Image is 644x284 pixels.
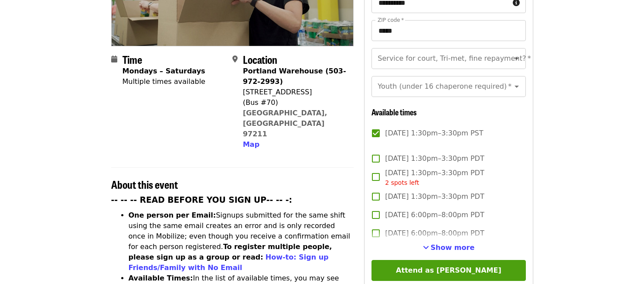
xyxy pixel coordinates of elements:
[129,253,329,272] a: How-to: Sign up Friends/Family with No Email
[431,243,475,252] span: Show more
[111,195,293,204] strong: -- -- -- READ BEFORE YOU SIGN UP-- -- -:
[385,210,484,220] span: [DATE] 6:00pm–8:00pm PDT
[129,274,193,282] strong: Available Times:
[243,97,347,108] div: (Bus #70)
[511,52,523,65] button: Open
[243,109,327,138] a: [GEOGRAPHIC_DATA], [GEOGRAPHIC_DATA] 97211
[371,260,525,281] button: Attend as [PERSON_NAME]
[129,242,332,261] strong: To register multiple people, please sign up as a group or read:
[385,128,483,139] span: [DATE] 1:30pm–3:30pm PST
[385,228,484,239] span: [DATE] 6:00pm–8:00pm PDT
[371,106,417,118] span: Available times
[129,211,216,219] strong: One person per Email:
[371,20,525,41] input: ZIP code
[123,52,142,67] span: Time
[243,140,259,149] span: Map
[243,87,347,97] div: [STREET_ADDRESS]
[232,55,238,63] i: map-marker-alt icon
[385,179,419,186] span: 2 spots left
[243,67,346,86] strong: Portland Warehouse (503-972-2993)
[111,55,117,63] i: calendar icon
[123,67,205,75] strong: Mondays – Saturdays
[385,153,484,164] span: [DATE] 1:30pm–3:30pm PDT
[385,191,484,202] span: [DATE] 1:30pm–3:30pm PDT
[511,80,523,93] button: Open
[243,52,277,67] span: Location
[385,168,484,187] span: [DATE] 1:30pm–3:30pm PDT
[378,17,404,23] label: ZIP code
[123,76,205,87] div: Multiple times available
[423,242,475,253] button: See more timeslots
[129,210,354,273] li: Signups submitted for the same shift using the same email creates an error and is only recorded o...
[243,139,259,150] button: Map
[111,177,178,192] span: About this event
